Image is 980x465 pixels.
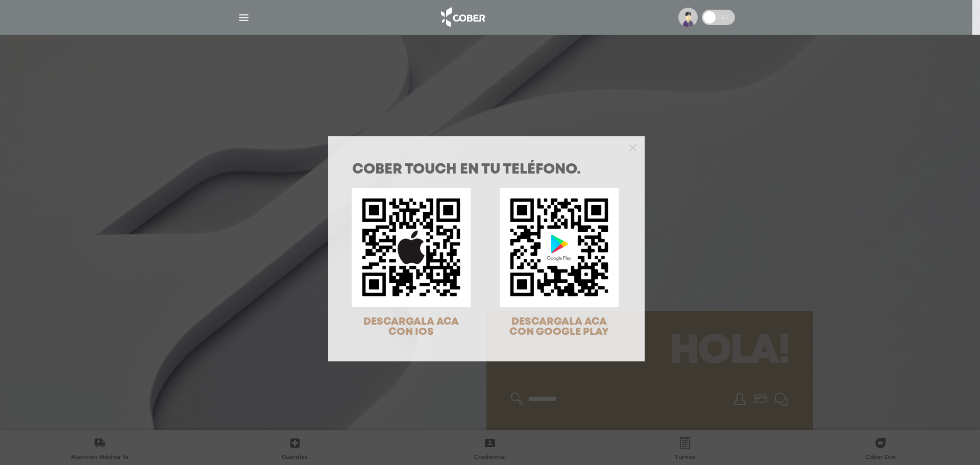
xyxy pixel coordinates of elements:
[363,317,459,337] span: DESCARGALA ACA CON IOS
[629,142,636,152] button: Close
[509,317,609,337] span: DESCARGALA ACA CON GOOGLE PLAY
[500,188,619,307] img: qr-code
[352,188,471,307] img: qr-code
[352,163,621,177] h1: COBER TOUCH en tu teléfono.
